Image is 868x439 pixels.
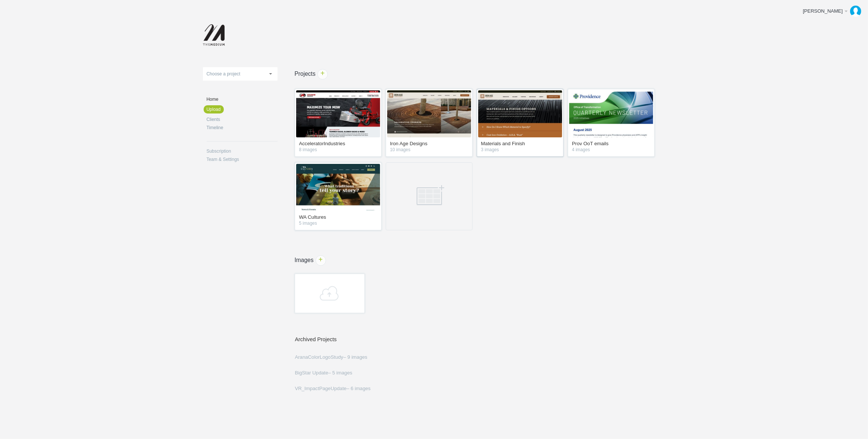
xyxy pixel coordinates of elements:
[343,354,367,360] span: – 9 images
[572,148,650,152] em: 4 images
[318,69,328,79] span: +
[295,350,676,365] li: AranaColorLogoStudy
[569,90,653,137] img: themediumnet_oo84e4_thumb.jpg
[295,337,676,342] h3: Archived Projects
[295,381,676,397] li: VR_ImpactPageUpdate
[207,149,278,153] a: Subscription
[347,386,371,391] span: – 6 images
[296,90,380,137] img: themediumnet_pfyked_v2_thumb.jpg
[207,97,278,102] a: Home
[299,141,377,148] a: AcceleratorIndustries
[481,141,559,148] a: Materials and Finish
[296,164,380,211] img: themediumnet_vmik8s_v3_thumb.jpg
[390,141,468,148] a: Iron Age Designs
[478,90,562,137] img: themediumnet_o6u2md_thumb.jpg
[278,71,676,77] h1: Projects
[207,117,278,122] a: Clients
[295,365,676,381] li: BigStar Update
[207,157,278,162] a: Team & Settings
[203,24,226,47] img: themediumnet-logo_20140702131735.png
[295,274,365,313] a: Add images to start creating projects & clients
[316,255,326,266] a: +
[207,125,278,130] a: Timeline
[390,148,468,152] em: 10 images
[299,221,377,226] em: 5 images
[481,148,559,152] em: 3 images
[317,69,328,80] a: +
[850,6,861,17] img: b09a0dd3583d81e2af5e31b265721212
[328,370,352,376] span: – 5 images
[803,7,843,15] div: [PERSON_NAME]
[204,105,224,113] a: Upload
[572,141,650,148] a: Prov OoT emails
[386,162,473,230] a: Drag an image here or click to create a new project
[278,257,676,263] h1: Images
[299,148,377,152] em: 8 images
[387,90,471,137] img: themediumnet_rgmjew_thumb.jpg
[797,4,864,19] a: [PERSON_NAME]
[316,256,326,265] span: +
[207,71,241,77] span: Choose a project
[299,215,377,221] a: WA Cultures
